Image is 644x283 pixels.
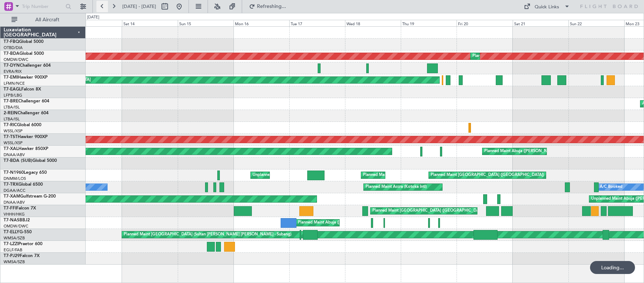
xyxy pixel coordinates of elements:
[484,146,565,157] div: Planned Maint Abuja ([PERSON_NAME] Intl)
[4,63,51,68] a: T7-DYNChallenger 604
[535,4,559,11] div: Quick Links
[4,247,22,253] a: EGLF/FAB
[472,51,543,62] div: Planned Maint Dubai (Al Maktoum Intl)
[257,4,287,9] span: Refreshing...
[4,52,19,56] span: T7-BDA
[253,170,373,181] div: Unplanned Maint Lagos ([GEOGRAPHIC_DATA][PERSON_NAME])
[4,45,23,50] a: OTBD/DIA
[401,20,457,26] div: Thu 19
[600,182,622,193] div: A/C Booked
[4,105,20,110] a: LTBA/ISL
[4,212,25,217] a: VHHH/HKG
[4,147,48,151] a: T7-XALHawker 850XP
[66,20,122,26] div: Fri 13
[4,242,18,246] span: T7-LZZI
[178,20,233,26] div: Sun 15
[4,194,20,199] span: T7-XAM
[4,99,18,103] span: T7-BRE
[4,111,18,115] span: 2-REIN
[4,135,47,139] a: T7-TSTHawker 900XP
[363,170,476,181] div: Planned Maint [GEOGRAPHIC_DATA] ([GEOGRAPHIC_DATA])
[4,52,44,56] a: T7-BDAGlobal 5000
[4,259,25,265] a: WMSA/SZB
[4,194,56,199] a: T7-XAMGulfstream G-200
[4,206,16,211] span: T7-FFI
[22,1,63,12] input: Trip Number
[289,20,345,26] div: Tue 17
[4,123,17,127] span: T7-RIC
[4,182,43,187] a: T7-TRXGlobal 6500
[4,87,21,92] span: T7-EAGL
[4,242,42,246] a: T7-LZZIPraetor 600
[4,69,22,74] a: EVRA/RIX
[4,93,22,98] a: LFPB/LBG
[4,218,19,222] span: T7-NAS
[4,230,19,234] span: T7-ELLY
[457,20,512,26] div: Fri 20
[4,254,40,258] a: T7-PJ29Falcon 7X
[4,230,32,234] a: T7-ELLYG-550
[4,128,23,134] a: WSSL/XSP
[590,261,635,274] div: Loading...
[246,1,289,12] button: Refreshing...
[19,17,76,22] span: All Aircraft
[4,159,57,163] a: T7-BDA (SUB)Global 5000
[4,224,28,229] a: OMDW/DWC
[8,14,78,26] button: All Aircraft
[4,147,18,151] span: T7-XAL
[4,75,18,80] span: T7-EMI
[4,152,25,158] a: DNAA/ABV
[124,229,291,240] div: Planned Maint [GEOGRAPHIC_DATA] (Sultan [PERSON_NAME] [PERSON_NAME] - Subang)
[4,75,47,80] a: T7-EMIHawker 900XP
[4,116,20,122] a: LTBA/ISL
[233,20,289,26] div: Mon 16
[4,159,32,163] span: T7-BDA (SUB)
[4,40,44,44] a: T7-FBQGlobal 5000
[87,14,99,21] div: [DATE]
[4,99,49,103] a: T7-BREChallenger 604
[568,20,624,26] div: Sun 22
[4,254,20,258] span: T7-PJ29
[4,200,25,205] a: DNAA/ABV
[4,123,41,127] a: T7-RICGlobal 6000
[366,182,427,193] div: Planned Maint Accra (Kotoka Intl)
[4,235,25,241] a: WMSA/SZB
[4,188,26,193] a: DGAA/ACC
[4,171,47,175] a: T7-N1960Legacy 650
[298,217,379,228] div: Planned Maint Abuja ([PERSON_NAME] Intl)
[520,1,573,12] button: Quick Links
[4,206,36,211] a: T7-FFIFalcon 7X
[431,170,544,181] div: Planned Maint [GEOGRAPHIC_DATA] ([GEOGRAPHIC_DATA])
[4,176,26,181] a: DNMM/LOS
[513,20,568,26] div: Sat 21
[4,140,23,146] a: WSSL/XSP
[4,111,49,115] a: 2-REINChallenger 604
[4,40,19,44] span: T7-FBQ
[4,182,18,187] span: T7-TRX
[4,218,30,222] a: T7-NASBBJ2
[4,81,25,86] a: LFMN/NCE
[4,171,24,175] span: T7-N1960
[345,20,401,26] div: Wed 18
[122,20,178,26] div: Sat 14
[4,63,20,68] span: T7-DYN
[4,135,18,139] span: T7-TST
[4,57,28,62] a: OMDW/DWC
[122,3,156,10] span: [DATE] - [DATE]
[372,205,486,216] div: Planned Maint [GEOGRAPHIC_DATA] ([GEOGRAPHIC_DATA])
[4,87,41,92] a: T7-EAGLFalcon 8X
